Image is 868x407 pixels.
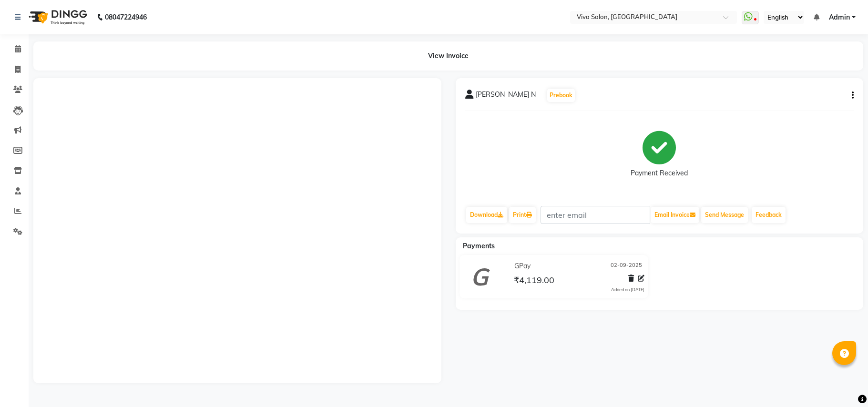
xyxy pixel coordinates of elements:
iframe: chat widget [828,369,858,397]
span: Admin [829,12,850,22]
button: Email Invoice [651,207,699,223]
span: 02-09-2025 [611,261,642,271]
button: Send Message [701,207,748,223]
div: Payment Received [631,168,688,178]
span: ₹4,119.00 [514,275,554,288]
a: Feedback [752,207,786,223]
img: logo [24,4,90,31]
div: Added on [DATE] [611,286,644,293]
span: GPay [514,261,531,271]
div: View Invoice [33,41,863,71]
a: Print [509,207,536,223]
b: 08047224946 [105,4,147,31]
span: [PERSON_NAME] N [476,90,536,103]
button: Prebook [547,89,575,102]
a: Download [466,207,507,223]
span: Payments [463,242,495,250]
input: enter email [541,206,650,224]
